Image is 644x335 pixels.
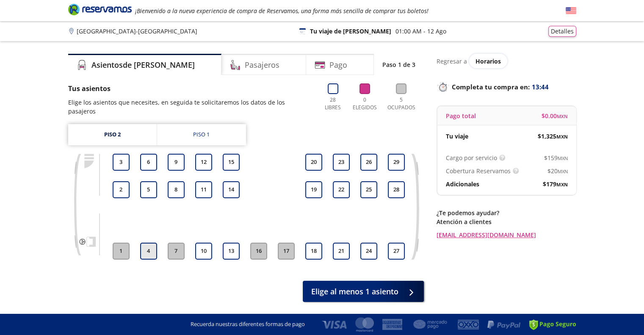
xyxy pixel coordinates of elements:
p: Regresar a [437,57,467,66]
button: 19 [305,181,322,198]
p: Cargo por servicio [446,153,497,162]
a: Piso 1 [157,124,246,145]
button: 16 [250,243,267,260]
p: Elige los asientos que necesites, en seguida te solicitaremos los datos de los pasajeros [68,98,313,116]
p: Cobertura Reservamos [446,166,511,175]
button: 22 [333,181,350,198]
button: 2 [113,181,130,198]
span: Horarios [475,57,501,65]
button: 23 [333,154,350,171]
button: 21 [333,243,350,260]
button: 26 [360,154,377,171]
p: Adicionales [446,180,479,188]
button: 8 [168,181,185,198]
button: 1 [113,243,130,260]
a: Brand Logo [68,3,132,18]
p: 0 Elegidos [351,96,379,111]
p: ¿Te podemos ayudar? [437,208,576,217]
button: 14 [223,181,240,198]
span: Elige al menos 1 asiento [311,286,398,297]
button: 24 [360,243,377,260]
button: 29 [388,154,405,171]
a: [EMAIL_ADDRESS][DOMAIN_NAME] [437,230,576,239]
button: 12 [195,154,212,171]
p: Paso 1 de 3 [382,60,415,69]
button: 4 [140,243,157,260]
div: Piso 1 [193,130,210,139]
span: 13:44 [532,82,549,92]
i: Brand Logo [68,3,132,16]
span: $ 20 [547,166,568,175]
button: English [566,6,576,16]
button: 18 [305,243,322,260]
p: Pago total [446,111,476,120]
h4: Pasajeros [245,59,279,71]
small: MXN [558,168,568,174]
button: 17 [278,243,295,260]
h4: Pago [329,59,347,71]
span: $ 159 [544,153,568,162]
button: 20 [305,154,322,171]
a: Piso 2 [68,124,157,145]
em: ¡Bienvenido a la nueva experiencia de compra de Reservamos, una forma más sencilla de comprar tus... [135,7,428,15]
div: Regresar a ver horarios [437,54,576,68]
small: MXN [557,113,568,119]
button: 3 [113,154,130,171]
button: 6 [140,154,157,171]
button: 13 [223,243,240,260]
small: MXN [556,133,568,140]
span: $ 0.00 [542,111,568,120]
p: Completa tu compra en : [437,81,576,93]
p: 5 Ocupados [385,96,417,111]
button: Elige al menos 1 asiento [303,281,424,302]
small: MXN [556,181,568,188]
button: 28 [388,181,405,198]
button: 27 [388,243,405,260]
button: 10 [195,243,212,260]
p: Tus asientos [68,83,313,94]
button: 5 [140,181,157,198]
button: 25 [360,181,377,198]
button: 7 [168,243,185,260]
p: Atención a clientes [437,217,576,226]
p: Recuerda nuestras diferentes formas de pago [191,320,305,329]
p: 01:00 AM - 12 Ago [395,27,446,36]
p: Tu viaje de [PERSON_NAME] [310,27,391,36]
button: 15 [223,154,240,171]
button: Detalles [548,26,576,37]
button: 9 [168,154,185,171]
p: [GEOGRAPHIC_DATA] - [GEOGRAPHIC_DATA] [77,27,197,36]
span: $ 179 [543,180,568,188]
h4: Asientos de [PERSON_NAME] [91,59,195,71]
button: 11 [195,181,212,198]
p: Tu viaje [446,132,468,141]
span: $ 1,325 [538,132,568,141]
p: 28 Libres [321,96,345,111]
small: MXN [558,155,568,161]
